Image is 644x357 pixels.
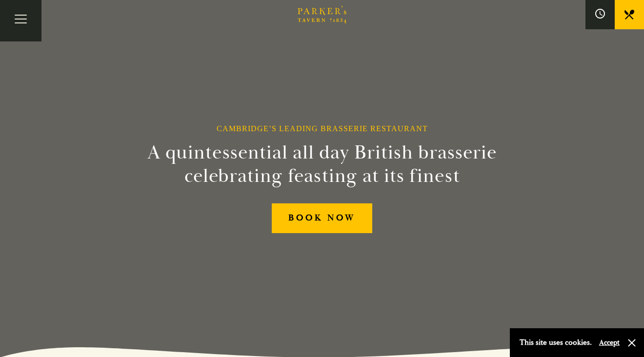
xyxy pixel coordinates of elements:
[217,124,428,133] h1: Cambridge’s Leading Brasserie Restaurant
[272,203,372,233] a: BOOK NOW
[627,338,637,348] button: Close and accept
[520,336,592,350] p: This site uses cookies.
[599,338,620,347] button: Accept
[100,141,544,188] h2: A quintessential all day British brasserie celebrating feasting at its finest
